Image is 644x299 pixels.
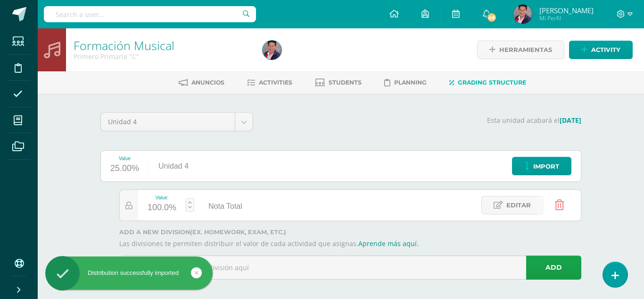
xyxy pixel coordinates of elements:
a: Students [315,75,362,90]
a: Anuncios [179,75,224,90]
a: Add [526,256,581,280]
span: Unidad 4 [108,113,228,131]
p: Esta unidad acabará el [264,116,581,125]
div: 100.0% [148,200,176,215]
a: Unidad 4 [101,113,253,131]
div: Unidad 4 [149,151,198,181]
a: Activity [569,41,633,59]
div: Value: [148,195,176,200]
input: Search a user… [44,6,256,22]
div: 25.00% [110,161,139,176]
label: Add a new division [119,229,581,236]
span: [PERSON_NAME] [539,6,594,15]
p: Las divisiones te permiten distribuir el valor de cada actividad que asignas. [119,239,581,248]
span: Import [533,158,559,175]
span: Herramientas [499,41,552,59]
div: Primero Primaria 'C' [74,52,251,61]
span: Editar [506,196,531,214]
strong: [DATE] [560,116,581,125]
img: 7c9f913dd31191f0d1d9b26811a57d44.png [263,41,281,60]
a: Import [512,157,571,175]
strong: (ex. Homework, Exam, etc.) [190,229,286,236]
a: Activities [247,75,292,90]
a: Herramientas [477,41,564,59]
span: Nota Total [208,202,242,210]
img: 7c9f913dd31191f0d1d9b26811a57d44.png [513,5,532,24]
span: Activities [259,79,292,86]
span: Planning [394,79,427,86]
div: Value [110,156,139,161]
span: 48 [487,12,497,23]
a: Formación Musical [74,37,174,53]
a: Grading structure [449,75,526,90]
span: Grading structure [458,79,526,86]
a: Aprende más aquí. [358,239,419,248]
input: Escribe el nombre de la división aquí [120,256,581,279]
span: Mi Perfil [539,14,594,22]
span: Students [329,79,362,86]
span: Activity [591,41,620,59]
div: Distribution successfully imported [45,269,213,277]
h1: Formación Musical [74,39,251,52]
a: Planning [384,75,427,90]
span: Anuncios [191,79,224,86]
